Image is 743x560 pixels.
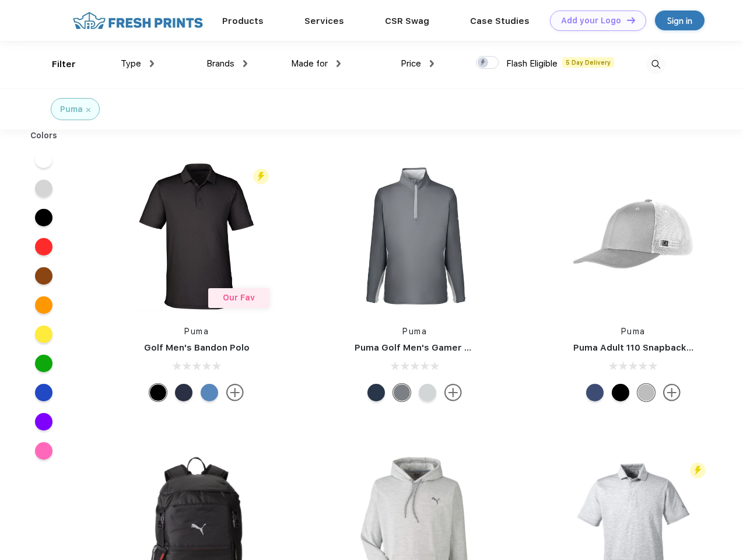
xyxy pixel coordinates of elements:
div: Filter [52,58,76,71]
a: Puma [621,327,646,336]
div: Quiet Shade [393,384,411,401]
img: DT [627,17,635,23]
div: Colors [22,129,66,142]
img: func=resize&h=266 [556,159,711,314]
a: Puma [184,327,209,336]
div: Peacoat Qut Shd [586,384,604,401]
img: desktop_search.svg [646,55,665,74]
span: Flash Eligible [506,58,558,69]
div: Navy Blazer [175,384,192,401]
img: flash_active_toggle.svg [253,169,269,184]
span: Type [121,58,141,69]
span: Brands [206,58,234,69]
img: flash_active_toggle.svg [690,463,706,478]
div: Lake Blue [201,384,218,401]
a: Services [304,16,344,26]
img: fo%20logo%202.webp [69,10,206,31]
span: 5 Day Delivery [562,57,614,68]
img: dropdown.png [430,60,434,67]
div: Navy Blazer [367,384,385,401]
img: dropdown.png [337,60,341,67]
img: dropdown.png [243,60,247,67]
img: more.svg [663,384,681,401]
img: dropdown.png [150,60,154,67]
img: filter_cancel.svg [86,108,90,112]
a: Puma Golf Men's Gamer Golf Quarter-Zip [355,342,539,353]
a: Products [222,16,264,26]
div: Sign in [667,14,692,27]
div: Pma Blk Pma Blk [612,384,629,401]
a: Golf Men's Bandon Polo [144,342,250,353]
img: func=resize&h=266 [337,159,492,314]
div: High Rise [419,384,436,401]
a: CSR Swag [385,16,429,26]
img: more.svg [226,384,244,401]
img: more.svg [444,384,462,401]
span: Our Fav [223,293,255,302]
div: Puma [60,103,83,116]
div: Quarry with Brt Whit [637,384,655,401]
a: Puma [402,327,427,336]
div: Add your Logo [561,16,621,26]
a: Sign in [655,10,705,30]
span: Price [401,58,421,69]
span: Made for [291,58,328,69]
img: func=resize&h=266 [119,159,274,314]
div: Puma Black [149,384,167,401]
